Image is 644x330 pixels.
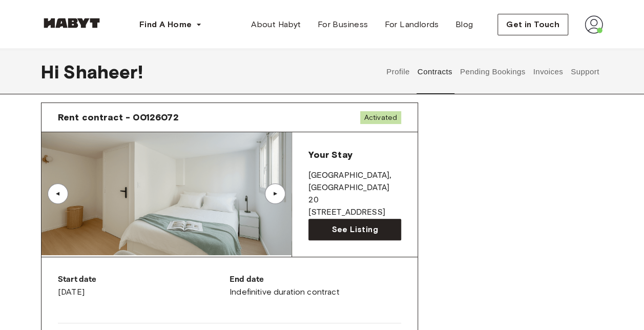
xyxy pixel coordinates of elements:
span: About Habyt [251,18,301,31]
a: For Landlords [376,14,447,35]
button: Invoices [532,49,564,94]
a: See Listing [308,219,401,240]
div: ▲ [53,191,63,197]
p: End date [230,274,401,286]
button: Pending Bookings [459,49,527,94]
span: For Landlords [384,18,439,31]
button: Get in Touch [497,14,568,35]
span: Blog [455,18,473,31]
img: Image of the room [41,132,292,255]
p: [STREET_ADDRESS] [308,207,401,219]
img: avatar [585,15,603,34]
button: Contracts [416,49,453,94]
p: [GEOGRAPHIC_DATA] , [GEOGRAPHIC_DATA] 20 [308,170,401,207]
span: Hi [41,61,63,82]
div: [DATE] [58,274,230,298]
span: For Business [318,18,368,31]
span: Your Stay [308,149,352,160]
img: Habyt [41,18,102,28]
button: Find A Home [131,14,210,35]
span: Activated [360,111,401,124]
button: Support [569,49,600,94]
span: Get in Touch [506,18,559,31]
button: Profile [385,49,411,94]
span: Shaheer ! [63,61,143,82]
a: Blog [447,14,482,35]
p: Start date [58,274,230,286]
span: Rent contract - 00126072 [58,111,179,123]
div: Indefinitive duration contract [230,274,401,298]
span: See Listing [331,223,378,236]
span: Find A Home [139,18,192,31]
a: About Habyt [243,14,309,35]
a: For Business [309,14,377,35]
div: user profile tabs [383,49,603,94]
div: ▲ [270,191,280,197]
